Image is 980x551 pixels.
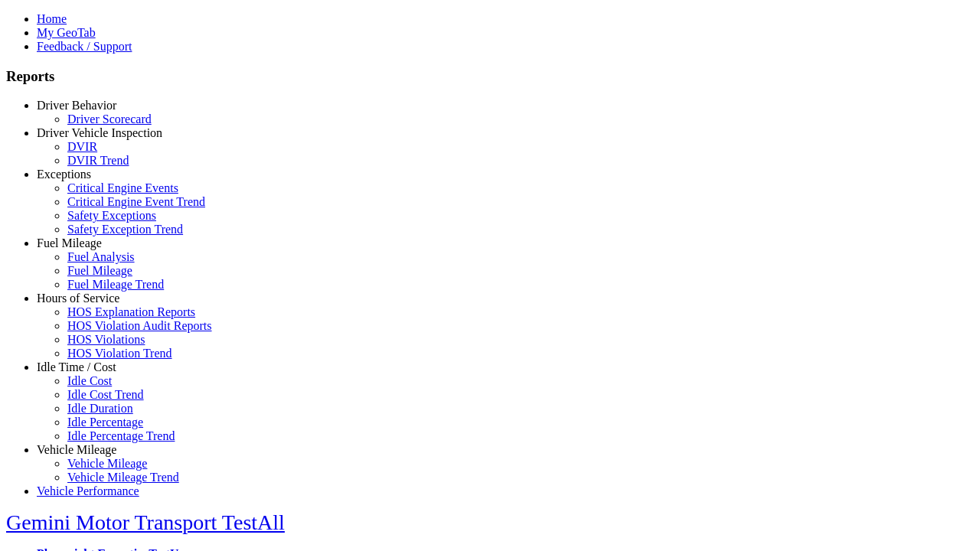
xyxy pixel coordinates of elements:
[67,347,172,360] a: HOS Violation Trend
[67,471,179,484] a: Vehicle Mileage Trend
[67,140,97,153] a: DVIR
[67,209,156,222] a: Safety Exceptions
[37,443,116,456] a: Vehicle Mileage
[37,292,119,305] a: Hours of Service
[37,360,116,373] a: Idle Time / Cost
[37,26,96,39] a: My GeoTab
[67,223,183,236] a: Safety Exception Trend
[67,319,212,332] a: HOS Violation Audit Reports
[67,195,205,208] a: Critical Engine Event Trend
[67,374,112,387] a: Idle Cost
[37,168,91,181] a: Exceptions
[37,40,132,53] a: Feedback / Support
[37,12,67,25] a: Home
[67,250,135,263] a: Fuel Analysis
[67,181,178,194] a: Critical Engine Events
[67,457,147,470] a: Vehicle Mileage
[6,68,974,85] h3: Reports
[67,402,133,415] a: Idle Duration
[67,264,132,277] a: Fuel Mileage
[6,510,285,534] a: Gemini Motor Transport TestAll
[67,305,195,318] a: HOS Explanation Reports
[67,333,145,346] a: HOS Violations
[67,278,164,291] a: Fuel Mileage Trend
[37,126,162,139] a: Driver Vehicle Inspection
[67,388,144,401] a: Idle Cost Trend
[37,99,116,112] a: Driver Behavior
[37,484,139,497] a: Vehicle Performance
[67,429,175,442] a: Idle Percentage Trend
[67,154,129,167] a: DVIR Trend
[67,112,152,126] a: Driver Scorecard
[67,416,143,429] a: Idle Percentage
[37,236,102,249] a: Fuel Mileage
